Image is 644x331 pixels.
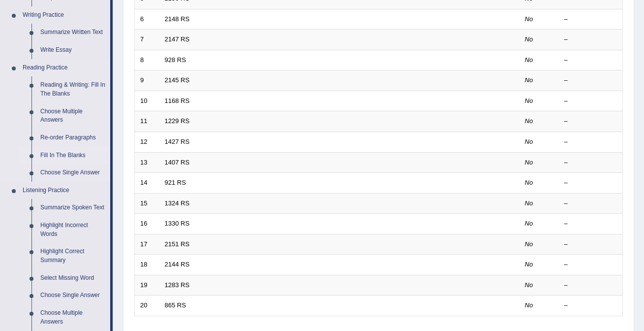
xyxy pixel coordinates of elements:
[165,301,186,309] a: 865 RS
[525,281,533,289] em: No
[564,97,617,106] div: –
[135,173,159,194] td: 14
[36,269,110,287] a: Select Missing Word
[525,220,533,227] em: No
[564,219,617,229] div: –
[18,182,110,199] a: Listening Practice
[36,24,110,41] a: Summarize Written Text
[564,260,617,269] div: –
[36,304,110,331] a: Choose Multiple Answers
[564,240,617,249] div: –
[135,296,159,316] td: 20
[564,178,617,188] div: –
[525,76,533,84] em: No
[135,50,159,70] td: 8
[135,193,159,214] td: 15
[36,129,110,147] a: Re-order Paragraphs
[564,76,617,85] div: –
[135,9,159,30] td: 6
[525,56,533,64] em: No
[564,199,617,208] div: –
[525,159,533,166] em: No
[525,15,533,23] em: No
[18,59,110,77] a: Reading Practice
[135,152,159,173] td: 13
[36,287,110,304] a: Choose Single Answer
[165,138,190,145] a: 1427 RS
[564,301,617,310] div: –
[525,138,533,145] em: No
[135,234,159,255] td: 17
[165,199,190,207] a: 1324 RS
[135,214,159,234] td: 16
[135,255,159,275] td: 18
[135,275,159,296] td: 19
[564,56,617,65] div: –
[525,35,533,43] em: No
[525,117,533,125] em: No
[165,56,186,64] a: 928 RS
[36,147,110,165] a: Fill In The Blanks
[36,243,110,269] a: Highlight Correct Summary
[36,199,110,217] a: Summarize Spoken Text
[564,117,617,126] div: –
[36,217,110,243] a: Highlight Incorrect Words
[18,6,110,24] a: Writing Practice
[165,220,190,227] a: 1330 RS
[564,15,617,24] div: –
[525,97,533,104] em: No
[525,240,533,248] em: No
[165,15,190,23] a: 2148 RS
[135,70,159,91] td: 9
[36,41,110,59] a: Write Essay
[564,281,617,290] div: –
[36,103,110,129] a: Choose Multiple Answers
[564,158,617,167] div: –
[165,97,190,104] a: 1168 RS
[135,132,159,152] td: 12
[165,76,190,84] a: 2145 RS
[165,117,190,125] a: 1229 RS
[525,261,533,268] em: No
[564,35,617,44] div: –
[165,240,190,248] a: 2151 RS
[525,199,533,207] em: No
[165,261,190,268] a: 2144 RS
[525,179,533,186] em: No
[36,76,110,102] a: Reading & Writing: Fill In The Blanks
[135,91,159,111] td: 10
[564,137,617,147] div: –
[135,111,159,132] td: 11
[525,301,533,309] em: No
[165,159,190,166] a: 1407 RS
[135,30,159,50] td: 7
[36,164,110,182] a: Choose Single Answer
[165,179,186,186] a: 921 RS
[165,35,190,43] a: 2147 RS
[165,281,190,289] a: 1283 RS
